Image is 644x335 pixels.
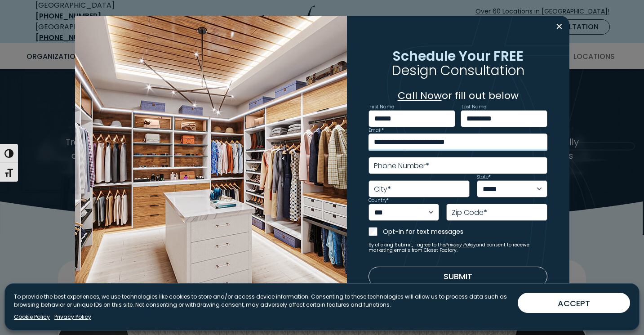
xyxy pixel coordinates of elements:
[369,267,547,286] button: Submit
[445,241,476,248] a: Privacy Policy
[452,209,487,216] label: Zip Code
[369,105,394,109] label: First Name
[518,293,630,313] button: ACCEPT
[75,16,347,319] img: Walk in closet with island
[369,242,547,253] small: By clicking Submit, I agree to the and consent to receive marketing emails from Closet Factory.
[398,89,442,103] a: Call Now
[477,175,491,179] label: State
[392,61,524,80] span: Design Consultation
[374,162,429,170] label: Phone Number
[54,313,91,321] a: Privacy Policy
[14,293,511,309] p: To provide the best experiences, we use technologies like cookies to store and/or access device i...
[383,227,547,236] label: Opt-in for text messages
[374,186,391,193] label: City
[462,105,486,109] label: Last Name
[14,313,50,321] a: Cookie Policy
[369,128,384,133] label: Email
[369,198,389,203] label: Country
[369,88,547,103] p: or fill out below
[392,47,524,65] span: Schedule Your FREE
[553,19,566,34] button: Close modal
